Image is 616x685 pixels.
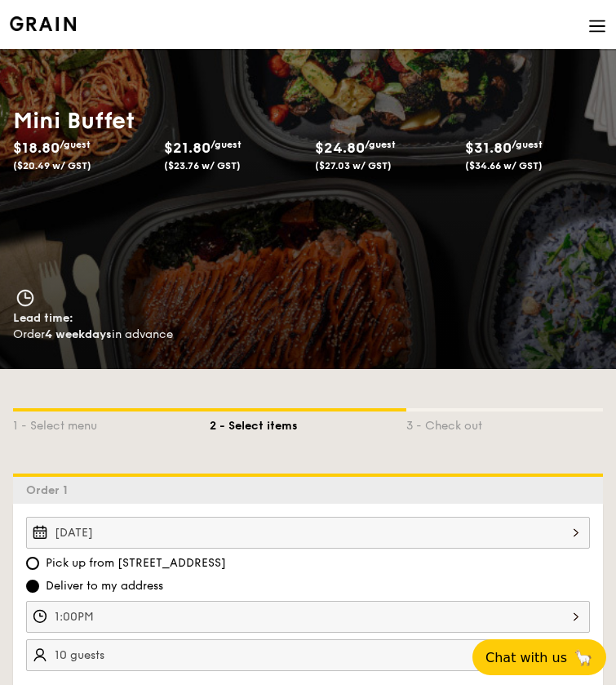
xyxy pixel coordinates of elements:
[13,327,603,343] div: Order in advance
[13,160,91,171] span: ($20.49 w/ GST)
[164,139,211,157] span: $21.80
[13,139,60,157] span: $18.80
[26,580,39,593] input: Deliver to my address
[315,139,365,157] span: $24.80
[315,160,392,171] span: ($27.03 w/ GST)
[13,311,73,325] span: Lead time:
[13,289,38,307] img: icon-clock.2db775ea.svg
[13,106,603,136] h1: Mini Buffet
[26,639,590,671] input: Number of guests
[26,483,74,497] span: Order 1
[46,555,226,572] span: Pick up from [STREET_ADDRESS]
[13,411,210,434] div: 1 - Select menu
[211,139,242,150] span: /guest
[465,160,543,171] span: ($34.66 w/ GST)
[588,17,606,35] img: icon-hamburger-menu.db5d7e83.svg
[164,160,241,171] span: ($23.76 w/ GST)
[26,517,590,549] input: Event date
[60,139,91,150] span: /guest
[465,139,512,157] span: $31.80
[485,650,567,665] span: Chat with us
[45,327,112,341] strong: 4 weekdays
[512,139,543,150] span: /guest
[26,557,39,570] input: Pick up from [STREET_ADDRESS]
[10,16,76,31] img: Grain
[574,648,593,667] span: 🦙
[406,411,603,434] div: 3 - Check out
[26,601,590,633] input: Event time
[46,578,163,594] span: Deliver to my address
[472,639,606,675] button: Chat with us🦙
[365,139,396,150] span: /guest
[210,411,406,434] div: 2 - Select items
[10,16,76,31] a: Logotype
